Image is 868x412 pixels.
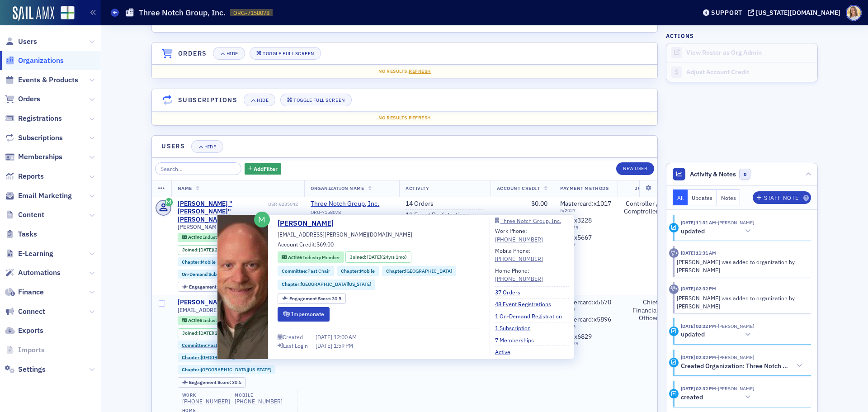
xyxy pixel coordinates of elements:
[677,258,805,275] div: [PERSON_NAME] was added to organization by [PERSON_NAME]
[495,255,543,263] div: [PHONE_NUMBER]
[278,251,344,263] div: Active: Active: Industry Member
[178,270,298,279] div: On-Demand Subscription:
[560,324,611,330] span: 4 / 2025
[213,47,245,60] button: Hide
[199,330,239,336] div: (24yrs 1mo)
[226,51,238,56] div: Hide
[688,189,717,205] button: Updates
[189,379,232,385] span: Engagement Score :
[495,218,569,223] a: Three Notch Group, Inc.
[18,56,64,66] span: Organizations
[178,257,220,266] div: Chapter:
[18,94,40,104] span: Orders
[235,393,283,398] div: mobile
[316,333,334,341] span: [DATE]
[178,298,228,307] a: [PERSON_NAME]
[560,225,611,231] span: 11 / 2025
[18,287,44,297] span: Finance
[334,342,353,349] span: 1:59 PM
[18,171,44,181] span: Reports
[5,287,44,297] a: Finance
[303,254,340,260] span: Industry Member
[188,317,203,323] span: Active
[244,94,275,106] button: Hide
[199,247,238,253] div: (2yrs 2mos)
[681,323,716,329] time: 4/1/2025 02:32 PM
[139,7,226,18] h1: Three Notch Group, Inc.
[233,9,269,17] span: ORG-7158078
[178,353,252,362] div: Chapter:
[406,211,470,219] a: 11 Event Registrations
[282,254,340,261] a: Active Industry Member
[406,185,429,191] span: Activity
[382,266,456,276] div: Chapter:
[182,317,240,323] a: Active Industry Member
[624,298,658,322] div: Chief Financial Officer
[282,268,330,275] a: Committee:Past Chair
[495,312,569,320] a: 1 On-Demand Registration
[293,98,344,103] div: Toggle Full Screen
[5,326,43,336] a: Exports
[203,317,240,323] span: Industry Member
[18,114,62,123] span: Registrations
[280,94,352,106] button: Toggle Full Screen
[199,330,213,336] span: [DATE]
[560,208,611,213] span: 5 / 2027
[18,133,63,143] span: Subscriptions
[5,75,78,85] a: Events & Products
[182,259,216,265] a: Chapter:Mobile
[54,6,75,21] a: View Homepage
[764,195,798,200] div: Staff Note
[5,210,44,220] a: Content
[635,185,658,191] span: Job Type
[560,199,611,208] span: Mastercard : x1017
[5,56,64,66] a: Organizations
[254,165,278,173] span: Add Filter
[199,246,213,253] span: [DATE]
[5,365,46,374] a: Settings
[178,185,192,191] span: Name
[18,152,62,162] span: Memberships
[182,366,201,373] span: Chapter :
[257,98,269,103] div: Hide
[235,398,283,405] a: [PHONE_NUMBER]
[350,254,367,261] span: Joined :
[495,275,543,283] a: [PHONE_NUMBER]
[13,6,54,21] a: SailAMX
[289,295,332,302] span: Engagement Score :
[278,307,330,321] button: Impersonate
[178,49,207,58] h4: Orders
[500,218,561,223] div: Three Notch Group, Inc.
[367,254,407,261] div: (24yrs 1mo)
[560,341,611,346] span: 12 / 2029
[178,328,243,338] div: Joined: 2001-07-19 00:00:00
[560,233,592,242] span: Visa : x5667
[560,307,611,313] span: 7 / 2027
[282,268,307,274] span: Committee :
[681,393,703,402] h5: created
[681,330,754,340] button: updated
[182,259,201,265] span: Chapter :
[182,398,230,405] a: [PHONE_NUMBER]
[18,249,53,259] span: E-Learning
[681,362,791,370] h5: Created Organization: Three Notch Group, Inc.
[716,354,754,360] span: Danielle Jackson
[669,284,679,294] div: Activity
[18,326,43,336] span: Exports
[245,163,282,175] button: AddFilter
[495,348,517,356] a: Active
[282,281,301,287] span: Chapter :
[182,355,248,360] a: Chapter:[GEOGRAPHIC_DATA]
[5,133,63,143] a: Subscriptions
[178,245,243,255] div: Joined: 2023-06-19 00:00:00
[283,343,308,348] div: Last Login
[316,241,334,248] span: $69.00
[681,331,705,339] h5: updated
[409,68,431,74] span: Refresh
[5,94,40,104] a: Orders
[690,170,736,179] span: Activity & Notes
[673,189,688,205] button: All
[669,223,679,232] div: Update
